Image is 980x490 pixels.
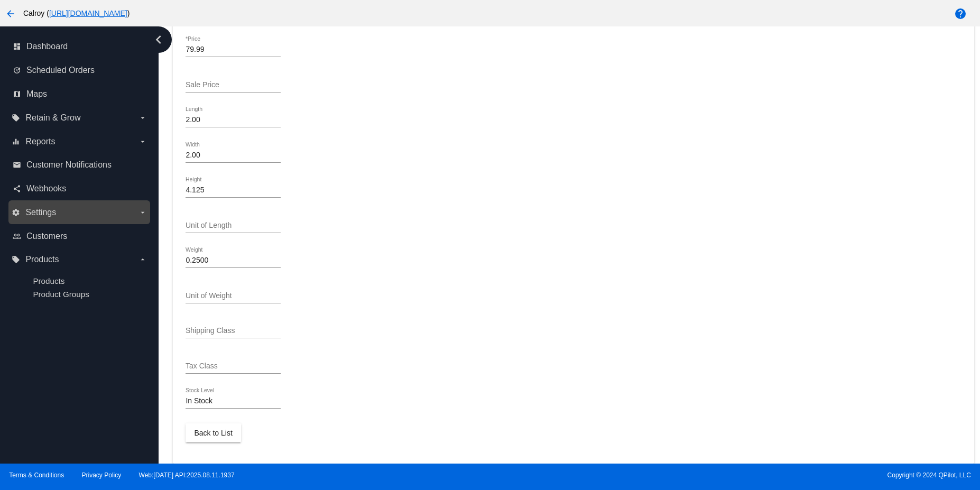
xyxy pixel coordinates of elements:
[25,113,80,123] span: Retain & Grow
[186,45,281,54] input: *Price
[26,184,66,193] span: Webhooks
[33,276,64,285] a: Products
[13,90,21,98] i: map
[954,7,967,20] mat-icon: help
[186,362,281,371] input: Tax Class
[13,232,21,241] i: people_outline
[23,9,130,17] span: Calroy ( )
[186,423,241,442] button: Back to List
[82,471,122,479] a: Privacy Policy
[49,9,127,17] a: [URL][DOMAIN_NAME]
[13,62,147,79] a: update Scheduled Orders
[186,81,281,89] input: Sale Price
[12,137,20,146] i: equalizer
[4,7,17,20] mat-icon: arrow_back
[13,184,21,193] i: share
[138,137,147,146] i: arrow_drop_down
[13,66,21,75] i: update
[186,397,281,405] input: Stock Level
[186,116,281,124] input: Length
[9,471,64,479] a: Terms & Conditions
[12,114,20,122] i: local_offer
[13,161,21,169] i: email
[26,89,47,99] span: Maps
[13,86,147,103] a: map Maps
[33,290,89,299] a: Product Groups
[13,42,21,51] i: dashboard
[26,160,112,170] span: Customer Notifications
[186,186,281,195] input: Height
[12,255,20,264] i: local_offer
[13,228,147,245] a: people_outline Customers
[138,255,147,264] i: arrow_drop_down
[186,292,281,300] input: Unit of Weight
[138,208,147,217] i: arrow_drop_down
[138,114,147,122] i: arrow_drop_down
[150,31,167,48] i: chevron_left
[26,42,68,51] span: Dashboard
[25,208,56,217] span: Settings
[13,180,147,197] a: share Webhooks
[139,471,235,479] a: Web:[DATE] API:2025.08.11.1937
[25,137,55,146] span: Reports
[25,255,59,264] span: Products
[12,208,20,217] i: settings
[499,471,971,479] span: Copyright © 2024 QPilot, LLC
[186,327,281,335] input: Shipping Class
[26,66,95,75] span: Scheduled Orders
[194,429,232,437] span: Back to List
[186,256,281,265] input: Weight
[13,38,147,55] a: dashboard Dashboard
[13,156,147,173] a: email Customer Notifications
[26,232,67,241] span: Customers
[186,151,281,160] input: Width
[186,221,281,230] input: Unit of Length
